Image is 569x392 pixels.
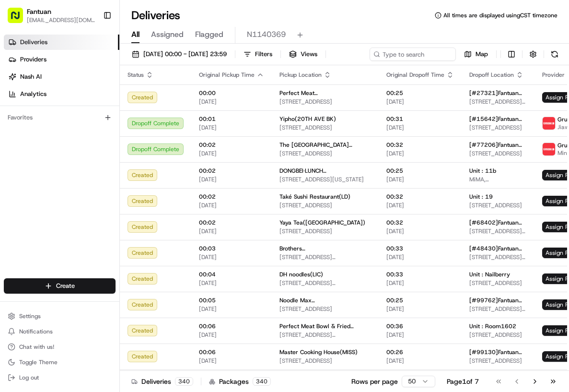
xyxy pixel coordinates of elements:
span: Assigned [151,29,184,40]
span: [DATE] [199,124,264,131]
span: Také Sushi Restaurant(LD) [279,193,350,201]
span: Original Pickup Time [199,71,255,79]
span: Flagged [195,29,223,40]
span: [DATE] [386,150,454,157]
span: 00:06 [199,322,264,330]
span: [STREET_ADDRESS] [279,150,371,157]
span: [DATE] [386,331,454,339]
button: Chat with us! [4,340,116,354]
span: [#68402]Fantuan [#68402]Fantuan [469,219,527,226]
span: Perfect Meat Bowl & Fried Skewers [279,322,371,330]
a: Providers [4,52,119,67]
span: [DATE] [386,98,454,106]
span: N1140369 [247,29,286,40]
span: [#99130]Fantuan [#99130]Fantuan [469,348,527,356]
button: Log out [4,371,116,384]
span: [STREET_ADDRESS][PERSON_NAME] [279,331,371,339]
span: 00:33 [386,271,454,278]
span: [DATE] [199,357,264,365]
span: [STREET_ADDRESS] [279,98,371,106]
button: Refresh [548,48,561,61]
span: Brothers Burger([GEOGRAPHIC_DATA]) [279,245,371,252]
span: [STREET_ADDRESS] [279,202,371,209]
span: Unit : 11b [469,167,496,175]
span: DH noodles(LIC) [279,271,323,278]
h1: Deliveries [131,8,180,23]
span: Provider [542,71,565,79]
span: Analytics [20,90,46,98]
span: Noodle Max Restaurant([GEOGRAPHIC_DATA]) [279,297,371,304]
span: DONGBEI·LUNCH BOX([GEOGRAPHIC_DATA]) [279,167,371,175]
span: Filters [255,50,272,59]
span: 00:25 [386,89,454,97]
span: 00:05 [199,297,264,304]
span: Toggle Theme [19,358,58,366]
img: 5e692f75ce7d37001a5d71f1 [543,117,555,130]
span: [STREET_ADDRESS] [469,357,527,365]
span: Log out [19,374,39,381]
span: [STREET_ADDRESS][PERSON_NAME] [469,98,527,106]
span: Master Cooking House(MISS) [279,348,358,356]
span: 00:02 [199,219,264,226]
img: 5e692f75ce7d37001a5d71f1 [543,143,555,155]
a: Deliveries [4,35,119,50]
span: [DATE] [386,253,454,261]
span: [STREET_ADDRESS][PERSON_NAME] [469,253,527,261]
div: Favorites [4,110,116,125]
span: 00:02 [199,167,264,175]
span: Pickup Location [279,71,322,79]
button: Toggle Theme [4,356,116,369]
span: Status [128,71,144,79]
span: [DATE] 00:00 - [DATE] 23:59 [143,50,227,59]
span: [DATE] [386,227,454,235]
p: Rows per page [351,377,398,386]
span: [#48430]Fantuan [#48430]Fantuan [469,245,527,252]
span: [DATE] [386,176,454,183]
button: Create [4,278,116,294]
span: [STREET_ADDRESS] [279,124,371,131]
span: [EMAIL_ADDRESS][DOMAIN_NAME] [27,16,95,24]
button: Settings [4,309,116,323]
span: [DATE] [199,202,264,209]
div: Page 1 of 7 [447,377,479,386]
span: Chat with us! [19,343,54,351]
span: Notifications [19,328,53,335]
span: All [131,29,139,40]
a: Nash AI [4,69,119,84]
span: [DATE] [386,202,454,209]
span: [#15642]Fantuan [#15642][GEOGRAPHIC_DATA] [469,115,527,123]
span: Fantuan [27,7,51,16]
span: [STREET_ADDRESS] [469,150,527,157]
span: 00:03 [199,245,264,252]
span: Yipho(20TH AVE BK) [279,115,336,123]
span: [STREET_ADDRESS][PERSON_NAME] [279,279,371,287]
button: Views [285,48,322,61]
span: The [GEOGRAPHIC_DATA]([GEOGRAPHIC_DATA]) [279,141,371,149]
span: [DATE] [386,357,454,365]
span: Original Dropoff Time [386,71,444,79]
span: [DATE] [386,279,454,287]
span: Unit : 19 [469,193,493,201]
span: [DATE] [386,124,454,131]
span: [STREET_ADDRESS] [279,357,371,365]
span: [STREET_ADDRESS] [279,227,371,235]
span: Views [301,50,317,59]
span: 00:32 [386,193,454,201]
span: 00:32 [386,141,454,149]
span: [DATE] [199,150,264,157]
span: [STREET_ADDRESS] [469,331,527,339]
span: [STREET_ADDRESS] [469,124,527,131]
span: [#27321]Fantuan [#27321]Fantuan [469,89,527,97]
span: [STREET_ADDRESS][PERSON_NAME] [469,305,527,313]
span: 00:32 [386,219,454,226]
span: MiMA, [STREET_ADDRESS][US_STATE] [469,176,527,183]
span: Dropoff Location [469,71,514,79]
span: [DATE] [199,331,264,339]
span: 00:06 [199,348,264,356]
span: 00:33 [386,245,454,252]
div: Packages [209,377,271,386]
a: Analytics [4,86,119,102]
span: 00:02 [199,193,264,201]
button: Fantuan[EMAIL_ADDRESS][DOMAIN_NAME] [4,4,99,27]
button: Map [460,48,492,61]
